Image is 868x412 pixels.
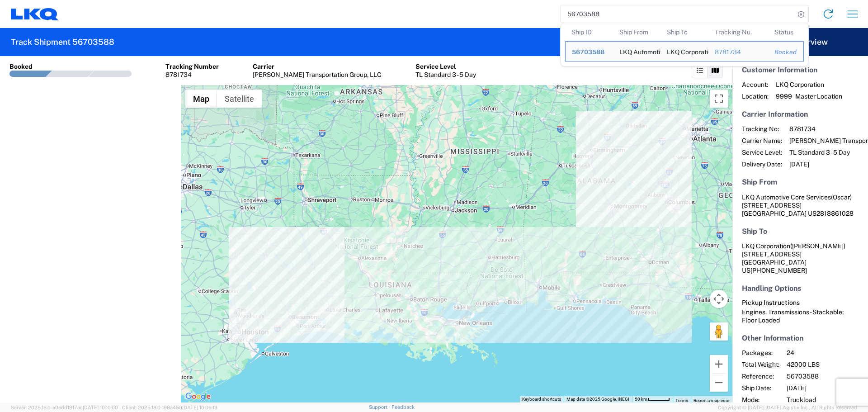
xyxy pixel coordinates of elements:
[742,125,782,133] span: Tracking No:
[742,66,859,74] h5: Customer Information
[774,48,797,56] div: Booked
[572,48,607,56] div: 56703588
[710,90,728,108] button: Toggle fullscreen view
[742,396,779,404] span: Mode:
[565,23,613,41] th: Ship ID
[217,90,262,108] button: Show satellite imagery
[9,62,33,71] div: Booked
[122,405,217,410] span: Client: 2025.18.0-198a450
[561,5,795,23] input: Shipment, tracking or reference number
[787,372,864,380] span: 56703588
[742,242,859,275] address: [GEOGRAPHIC_DATA] US
[185,90,217,108] button: Show street map
[182,405,217,410] span: [DATE] 10:06:13
[742,360,779,369] span: Total Weight:
[787,349,864,357] span: 24
[787,360,864,369] span: 42000 LBS
[742,193,859,218] address: [GEOGRAPHIC_DATA] US
[742,242,845,258] span: LKQ Corporation [STREET_ADDRESS]
[750,267,807,274] span: [PHONE_NUMBER]
[742,81,769,89] span: Account:
[253,71,382,79] div: [PERSON_NAME] Transportation Group, LLC
[165,71,219,79] div: 8781734
[742,384,779,392] span: Ship Date:
[415,71,476,79] div: TL Standard 3 - 5 Day
[522,396,561,403] button: Keyboard shortcuts
[660,23,708,41] th: Ship To
[742,110,859,118] h5: Carrier Information
[790,242,845,250] span: ([PERSON_NAME])
[11,37,114,47] h2: Track Shipment 56703588
[710,322,728,341] button: Drag Pegman onto the map to open Street View
[392,404,415,410] a: Feedback
[11,405,118,410] span: Server: 2025.18.0-a0edd1917ac
[183,391,213,403] a: Open this area in Google Maps (opens a new window)
[253,62,382,71] div: Carrier
[415,62,476,71] div: Service Level
[572,48,604,56] span: 56703588
[787,384,864,392] span: [DATE]
[742,349,779,357] span: Packages:
[693,398,730,403] a: Report a map error
[742,334,859,342] h5: Other Information
[831,194,852,201] span: (Oscar)
[742,160,782,168] span: Delivery Date:
[742,137,782,145] span: Carrier Name:
[667,42,702,61] div: LKQ Corporation
[742,372,779,380] span: Reference:
[183,391,213,403] img: Google
[369,404,392,410] a: Support
[565,23,808,66] table: Search Results
[742,202,802,209] span: [STREET_ADDRESS]
[742,194,831,201] span: LKQ Automotive Core Services
[632,396,673,403] button: Map Scale: 50 km per 46 pixels
[715,48,762,56] div: 8781734
[776,92,842,100] span: 9999 - Master Location
[710,355,728,373] button: Zoom in
[742,299,859,307] h6: Pickup Instructions
[742,308,859,324] div: Engines, Transmissions - Stackable; Floor Loaded
[613,23,661,41] th: Ship From
[742,148,782,156] span: Service Level:
[566,397,629,402] span: Map data ©2025 Google, INEGI
[742,284,859,293] h5: Handling Options
[742,92,769,100] span: Location:
[718,403,857,412] span: Copyright © [DATE]-[DATE] Agistix Inc., All Rights Reserved
[165,62,219,71] div: Tracking Number
[768,23,804,41] th: Status
[742,227,859,236] h5: Ship To
[83,405,118,410] span: [DATE] 10:10:00
[635,397,647,402] span: 50 km
[675,398,688,403] a: Terms
[710,374,728,392] button: Zoom out
[619,42,655,61] div: LKQ Automotive Core Services
[710,290,728,308] button: Map camera controls
[816,210,854,217] span: 2818861028
[742,178,859,186] h5: Ship From
[776,81,842,89] span: LKQ Corporation
[787,396,864,404] span: Truckload
[708,23,768,41] th: Tracking Nu.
